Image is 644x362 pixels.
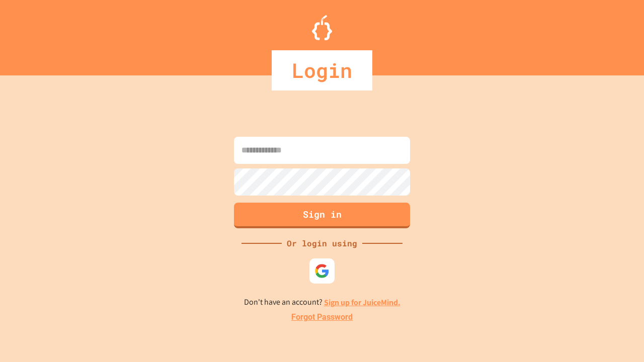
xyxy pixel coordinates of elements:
[282,237,362,249] div: Or login using
[291,311,353,323] a: Forgot Password
[312,15,332,40] img: Logo.svg
[244,296,400,309] p: Don't have an account?
[272,50,372,90] div: Login
[234,203,410,228] button: Sign in
[324,297,400,308] a: Sign up for JuiceMind.
[314,263,330,279] img: google-icon.svg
